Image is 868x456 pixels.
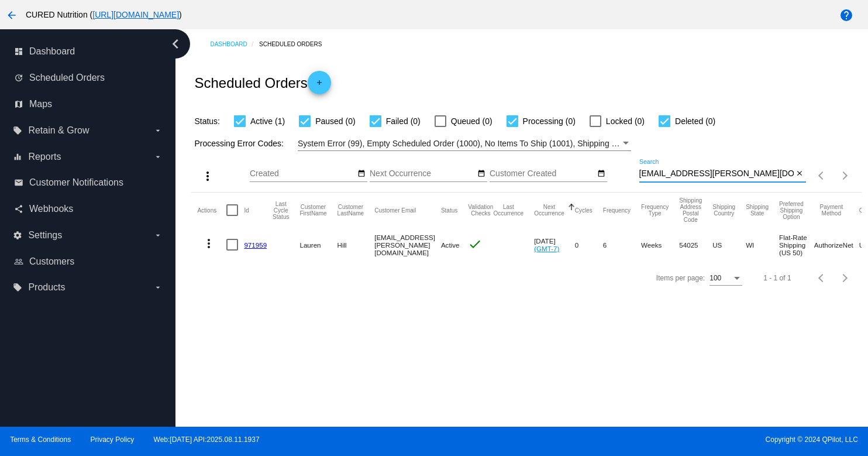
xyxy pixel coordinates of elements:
span: Dashboard [29,46,75,57]
a: Terms & Conditions [10,436,71,444]
span: Failed (0) [386,114,421,128]
input: Search [639,169,794,179]
h2: Scheduled Orders [194,71,330,94]
span: Webhooks [29,204,73,214]
i: people_outline [14,257,23,266]
i: arrow_drop_down [153,126,163,135]
mat-header-cell: Validation Checks [468,193,493,228]
input: Next Occurrence [370,169,475,179]
span: 100 [709,274,721,282]
i: chevron_left [166,35,185,53]
input: Created [250,169,355,179]
i: settings [13,231,22,240]
button: Change sorting for Id [244,207,249,214]
a: Web:[DATE] API:2025.08.11.1937 [154,436,260,444]
mat-cell: AuthorizeNet [814,228,859,262]
span: Retain & Grow [28,125,89,136]
a: people_outline Customers [14,252,163,271]
a: (GMT-7) [534,245,559,252]
i: email [14,178,23,187]
span: Deleted (0) [675,114,715,128]
mat-cell: 6 [603,228,641,262]
a: dashboard Dashboard [14,42,163,61]
span: CURED Nutrition ( ) [26,10,182,19]
i: dashboard [14,47,23,56]
button: Change sorting for PreferredShippingOption [779,201,804,220]
button: Change sorting for CustomerEmail [374,207,416,214]
i: local_offer [13,126,22,135]
span: Paused (0) [315,114,355,128]
button: Change sorting for ShippingCountry [712,204,735,217]
span: Scheduled Orders [29,73,105,83]
button: Change sorting for ShippingState [746,204,769,217]
a: email Customer Notifications [14,173,163,192]
mat-select: Items per page: [709,275,742,283]
mat-cell: [EMAIL_ADDRESS][PERSON_NAME][DOMAIN_NAME] [374,228,441,262]
button: Change sorting for NextOccurrenceUtc [534,204,564,217]
button: Change sorting for PaymentMethod.Type [814,204,849,217]
mat-cell: [DATE] [534,228,575,262]
mat-cell: Lauren [299,228,337,262]
mat-icon: date_range [477,169,485,179]
span: Processing (0) [523,114,576,128]
mat-cell: Flat-Rate Shipping (US 50) [779,228,814,262]
button: Change sorting for LastOccurrenceUtc [493,204,523,217]
button: Next page [833,266,857,290]
button: Previous page [810,164,833,187]
button: Change sorting for CustomerLastName [337,204,364,217]
button: Change sorting for Status [441,207,457,214]
span: Products [28,282,65,293]
i: share [14,204,23,214]
span: Queued (0) [451,114,492,128]
mat-select: Filter by Processing Error Codes [298,136,631,151]
mat-cell: Weeks [641,228,679,262]
button: Next page [833,164,857,187]
mat-cell: WI [746,228,779,262]
mat-icon: check [468,237,482,251]
button: Change sorting for Cycles [575,207,593,214]
div: 1 - 1 of 1 [763,274,791,282]
span: Active [441,241,460,249]
button: Change sorting for FrequencyType [641,204,669,217]
span: Processing Error Codes: [194,139,284,148]
mat-icon: close [795,169,804,179]
span: Reports [28,152,61,162]
mat-cell: 0 [575,228,603,262]
button: Change sorting for Frequency [603,207,631,214]
span: Maps [29,99,52,109]
mat-header-cell: Actions [197,193,226,228]
span: Locked (0) [606,114,645,128]
mat-cell: US [712,228,746,262]
span: Customer Notifications [29,177,123,188]
mat-cell: 54025 [679,228,712,262]
button: Change sorting for ShippingPostcode [679,197,702,223]
div: Items per page: [656,274,705,282]
mat-icon: date_range [357,169,366,179]
mat-icon: more_vert [202,236,216,251]
mat-icon: help [839,8,853,22]
i: local_offer [13,283,22,292]
i: arrow_drop_down [153,152,163,162]
a: [URL][DOMAIN_NAME] [92,10,179,19]
button: Clear [794,168,806,180]
a: map Maps [14,95,163,114]
i: map [14,100,23,109]
mat-icon: date_range [597,169,605,179]
a: update Scheduled Orders [14,68,163,87]
button: Previous page [810,266,833,290]
a: share Webhooks [14,200,163,218]
i: arrow_drop_down [153,283,163,292]
span: Status: [194,116,220,126]
span: Copyright © 2024 QPilot, LLC [444,436,858,444]
mat-icon: more_vert [201,169,215,183]
span: Customers [29,256,74,267]
a: Dashboard [210,35,259,53]
span: Active (1) [250,114,285,128]
input: Customer Created [490,169,595,179]
a: Scheduled Orders [259,35,332,53]
i: arrow_drop_down [153,231,163,240]
a: Privacy Policy [91,436,135,444]
mat-icon: arrow_back [5,8,19,22]
span: Settings [28,230,62,241]
a: 971959 [244,241,267,249]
